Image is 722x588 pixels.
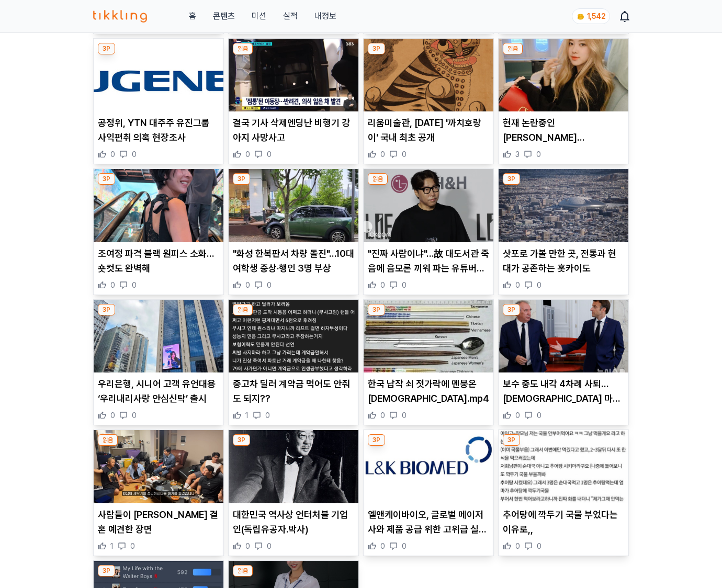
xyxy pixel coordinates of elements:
[110,541,114,551] span: 1
[98,173,115,185] div: 3P
[93,299,224,426] div: 3P 우리은행, 시니어 고객 유언대용 ‘우리내리사랑 안심신탁’ 출시 우리은행, 시니어 고객 유언대용 ‘우리내리사랑 안심신탁’ 출시 0 0
[314,10,336,22] a: 내정보
[368,304,385,315] div: 3P
[252,10,266,22] button: 미션
[98,43,115,54] div: 3P
[233,304,253,315] div: 읽음
[233,246,354,276] p: "화성 한복판서 차량 돌진"…10대 여학생 중상·행인 3명 부상
[229,169,358,242] img: "화성 한복판서 차량 돌진"…10대 여학생 중상·행인 3명 부상
[228,168,359,295] div: 3P "화성 한복판서 차량 돌진"…10대 여학생 중상·행인 3명 부상 "화성 한복판서 차량 돌진"…10대 여학생 중상·행인 3명 부상 0 0
[213,10,235,22] a: 콘텐츠
[245,149,250,160] span: 0
[577,13,585,21] img: coin
[132,149,137,160] span: 0
[364,169,493,242] img: "진짜 사람이냐"…故 대도서관 죽음에 음모론 끼워 파는 유튜버들[핫토PICK]
[515,541,520,551] span: 0
[110,410,115,421] span: 0
[402,541,407,551] span: 0
[368,434,385,446] div: 3P
[515,149,520,160] span: 3
[245,410,249,421] span: 1
[499,300,628,373] img: 보수 중도 내각 4차례 사퇴…佛 마크롱, 좌파 총리 지명하나
[110,280,115,290] span: 0
[283,10,298,22] a: 실적
[363,38,494,165] div: 3P 리움미술관, 430년 전 '까치호랑이' 국내 최초 공개 리움미술관, [DATE] '까치호랑이' 국내 최초 공개 0 0
[110,149,115,160] span: 0
[498,168,629,295] div: 3P 삿포로 가볼 만한 곳, 전통과 현대가 공존하는 홋카이도 삿포로 가볼 만한 곳, 전통과 현대가 공존하는 홋카이도 0 0
[537,280,541,290] span: 0
[364,430,493,503] img: 엘앤케이바이오, 글로벌 메이저사와 제품 공급 위한 고위급 실무 논의
[537,541,541,551] span: 0
[402,149,407,160] span: 0
[368,507,489,537] p: 엘앤케이바이오, 글로벌 메이저사와 제품 공급 위한 고위급 실무 논의
[229,39,358,112] img: 결국 기사 삭제엔딩난 비행기 강아지 사망사고
[503,43,523,54] div: 읽음
[94,39,223,112] img: 공정위, YTN 대주주 유진그룹 사익편취 의혹 현장조사
[132,280,137,290] span: 0
[498,429,629,556] div: 3P 추어탕에 깍두기 국물 부었다는 이유로,, 추어탕에 깍두기 국물 부었다는 이유로,, 0 0
[363,168,494,295] div: 읽음 "진짜 사람이냐"…故 대도서관 죽음에 음모론 끼워 파는 유튜버들[핫토PICK] "진짜 사람이냐"…故 대도서관 죽음에 음모론 끼워 파는 유튜버들[핫토PICK] 0 0
[228,429,359,556] div: 3P 대한민국 역사상 언터처블 기업인(독립유공자.박사) 대한민국 역사상 언터처블 기업인(독립유공자.박사) 0 0
[368,246,489,276] p: "진짜 사람이냐"…故 대도서관 죽음에 음모론 끼워 파는 유튜버들[핫토PICK]
[98,377,219,406] p: 우리은행, 시니어 고객 유언대용 ‘우리내리사랑 안심신탁’ 출시
[503,173,520,185] div: 3P
[98,246,219,276] p: 조여정 파격 블랙 원피스 소화…숏컷도 완벽해
[587,12,605,20] span: 1,542
[93,10,147,22] img: 티끌링
[93,38,224,165] div: 3P 공정위, YTN 대주주 유진그룹 사익편취 의혹 현장조사 공정위, YTN 대주주 유진그룹 사익편취 의혹 현장조사 0 0
[93,429,224,556] div: 읽음 사람들이 김종국 결혼 예견한 장면 사람들이 [PERSON_NAME] 결혼 예견한 장면 1 0
[503,116,624,145] p: 현재 논란중인 [PERSON_NAME] [PERSON_NAME]인[PERSON_NAME] [PERSON_NAME] ㄷㄷㄷ.JPG
[503,304,520,315] div: 3P
[363,429,494,556] div: 3P 엘앤케이바이오, 글로벌 메이저사와 제품 공급 위한 고위급 실무 논의 엘앤케이바이오, 글로벌 메이저사와 제품 공급 위한 고위급 실무 논의 0 0
[503,377,624,406] p: 보수 중도 내각 4차례 사퇴…[DEMOGRAPHIC_DATA] 마크롱, 좌파 총리 지명하나
[503,246,624,276] p: 삿포로 가볼 만한 곳, 전통과 현대가 공존하는 홋카이도
[228,38,359,165] div: 읽음 결국 기사 삭제엔딩난 비행기 강아지 사망사고 결국 기사 삭제엔딩난 비행기 강아지 사망사고 0 0
[498,299,629,426] div: 3P 보수 중도 내각 4차례 사퇴…佛 마크롱, 좌파 총리 지명하나 보수 중도 내각 4차례 사퇴…[DEMOGRAPHIC_DATA] 마크롱, 좌파 총리 지명하나 0 0
[233,434,250,446] div: 3P
[229,430,358,503] img: 대한민국 역사상 언터처블 기업인(독립유공자.박사)
[233,116,354,145] p: 결국 기사 삭제엔딩난 비행기 강아지 사망사고
[503,507,624,537] p: 추어탕에 깍두기 국물 부었다는 이유로,,
[363,299,494,426] div: 3P 한국 납작 쇠 젓가락에 멘붕온 중국인.mp4,, 한국 납작 쇠 젓가락에 멘붕온 [DEMOGRAPHIC_DATA].mp4,, 0 0
[503,434,520,446] div: 3P
[499,169,628,242] img: 삿포로 가볼 만한 곳, 전통과 현대가 공존하는 홋카이도
[364,39,493,112] img: 리움미술관, 430년 전 '까치호랑이' 국내 최초 공개
[245,541,250,551] span: 0
[368,377,489,406] p: 한국 납작 쇠 젓가락에 멘붕온 [DEMOGRAPHIC_DATA].mp4,,
[267,149,272,160] span: 0
[267,541,272,551] span: 0
[233,565,253,576] div: 읽음
[368,43,385,54] div: 3P
[402,410,407,421] span: 0
[94,169,223,242] img: 조여정 파격 블랙 원피스 소화…숏컷도 완벽해
[499,430,628,503] img: 추어탕에 깍두기 국물 부었다는 이유로,,
[515,410,520,421] span: 0
[499,39,628,112] img: 현재 논란중인 박민정 장례식인스타 사진 ㄷㄷㄷ.JPG
[98,507,219,537] p: 사람들이 [PERSON_NAME] 결혼 예견한 장면
[380,149,385,160] span: 0
[94,300,223,373] img: 우리은행, 시니어 고객 유언대용 ‘우리내리사랑 안심신탁’ 출시
[94,430,223,503] img: 사람들이 김종국 결혼 예견한 장면
[364,300,493,373] img: 한국 납작 쇠 젓가락에 멘붕온 중국인.mp4,,
[130,541,135,551] span: 0
[98,434,118,446] div: 읽음
[368,173,388,185] div: 읽음
[368,116,489,145] p: 리움미술관, [DATE] '까치호랑이' 국내 최초 공개
[245,280,250,290] span: 0
[93,168,224,295] div: 3P 조여정 파격 블랙 원피스 소화…숏컷도 완벽해 조여정 파격 블랙 원피스 소화…숏컷도 완벽해 0 0
[98,304,115,315] div: 3P
[233,43,253,54] div: 읽음
[98,565,115,576] div: 3P
[537,410,541,421] span: 0
[402,280,407,290] span: 0
[267,280,272,290] span: 0
[380,541,385,551] span: 0
[229,300,358,373] img: 중고차 딜러 계약금 먹어도 안줘도 되지??
[98,116,219,145] p: 공정위, YTN 대주주 유진그룹 사익편취 의혹 현장조사
[265,410,270,421] span: 0
[380,280,385,290] span: 0
[233,173,250,185] div: 3P
[515,280,520,290] span: 0
[233,507,354,537] p: 대한민국 역사상 언터처블 기업인(독립유공자.박사)
[536,149,541,160] span: 0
